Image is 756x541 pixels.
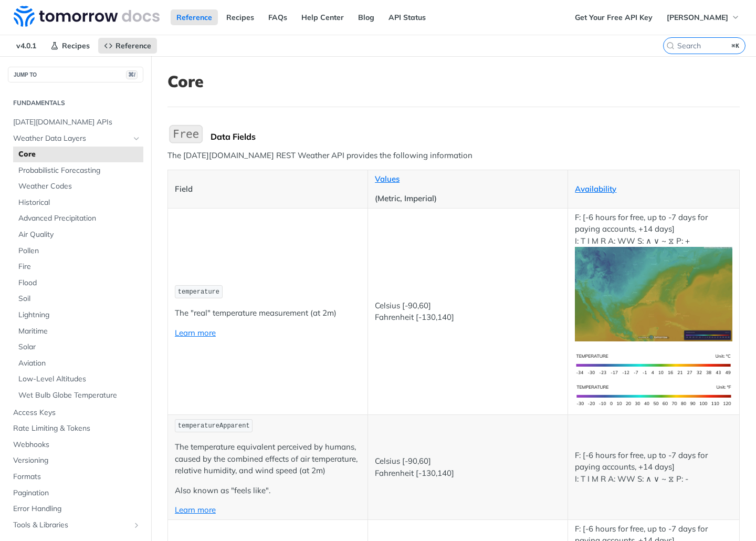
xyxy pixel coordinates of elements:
[13,520,130,530] span: Tools & Libraries
[18,181,141,192] span: Weather Codes
[167,72,740,91] h1: Core
[13,371,143,387] a: Low-Level Altitudes
[98,38,157,54] a: Reference
[13,356,143,371] a: Aviation
[8,421,143,436] a: Rate Limiting & Tokens
[18,230,141,240] span: Air Quality
[13,211,143,226] a: Advanced Precipitation
[18,294,141,304] span: Soil
[8,131,143,147] a: Weather Data LayersHide subpages for Weather Data Layers
[8,115,143,130] a: [DATE][DOMAIN_NAME] APIs
[175,307,361,319] p: The "real" temperature measurement (at 2m)
[575,359,732,369] span: Expand image
[18,213,141,224] span: Advanced Precipitation
[13,339,143,355] a: Solar
[178,288,219,296] span: temperature
[296,9,350,25] a: Help Center
[18,246,141,256] span: Pollen
[126,70,138,79] span: ⌘/
[10,38,42,54] span: v4.0.1
[175,328,216,338] a: Learn more
[262,9,293,25] a: FAQs
[175,441,361,477] p: The temperature equivalent perceived by humans, caused by the combined effects of air temperature...
[167,150,740,162] p: The [DATE][DOMAIN_NAME] REST Weather API provides the following information
[18,326,141,337] span: Maritime
[8,469,143,485] a: Formats
[13,117,141,128] span: [DATE][DOMAIN_NAME] APIs
[8,405,143,421] a: Access Keys
[18,390,141,401] span: Wet Bulb Globe Temperature
[13,423,141,434] span: Rate Limiting & Tokens
[13,472,141,482] span: Formats
[13,291,143,307] a: Soil
[13,324,143,339] a: Maritime
[8,67,143,82] button: JUMP TO⌘/
[8,453,143,469] a: Versioning
[661,9,745,25] button: [PERSON_NAME]
[666,41,675,50] svg: Search
[375,193,561,205] p: (Metric, Imperial)
[13,275,143,291] a: Flood
[18,262,141,272] span: Fire
[13,408,141,418] span: Access Keys
[375,300,561,324] p: Celsius [-90,60] Fahrenheit [-130,140]
[62,41,90,50] span: Recipes
[375,455,561,479] p: Celsius [-90,60] Fahrenheit [-130,140]
[8,501,143,517] a: Error Handling
[18,310,141,320] span: Lightning
[352,9,380,25] a: Blog
[8,98,143,108] h2: Fundamentals
[14,6,160,27] img: Tomorrow.io Weather API Docs
[13,227,143,243] a: Air Quality
[13,504,141,514] span: Error Handling
[18,342,141,352] span: Solar
[575,380,732,411] img: temperature-us
[18,358,141,369] span: Aviation
[8,437,143,453] a: Webhooks
[175,485,361,497] p: Also known as "feels like".
[575,184,616,194] a: Availability
[13,488,141,498] span: Pagination
[575,349,732,380] img: temperature-si
[178,422,250,430] span: temperatureApparent
[220,9,260,25] a: Recipes
[18,197,141,208] span: Historical
[13,455,141,466] span: Versioning
[575,390,732,400] span: Expand image
[18,165,141,176] span: Probabilistic Forecasting
[13,179,143,194] a: Weather Codes
[575,247,732,341] img: temperature
[13,133,130,144] span: Weather Data Layers
[13,440,141,450] span: Webhooks
[18,374,141,384] span: Low-Level Altitudes
[171,9,218,25] a: Reference
[18,278,141,288] span: Flood
[13,388,143,403] a: Wet Bulb Globe Temperature
[13,243,143,259] a: Pollen
[8,517,143,533] a: Tools & LibrariesShow subpages for Tools & Libraries
[383,9,432,25] a: API Status
[13,163,143,179] a: Probabilistic Forecasting
[375,174,400,184] a: Values
[132,521,141,529] button: Show subpages for Tools & Libraries
[175,505,216,515] a: Learn more
[115,41,151,50] span: Reference
[13,195,143,211] a: Historical
[569,9,658,25] a: Get Your Free API Key
[45,38,96,54] a: Recipes
[575,288,732,298] span: Expand image
[575,450,732,485] p: F: [-6 hours for free, up to -7 days for paying accounts, +14 days] I: T I M R A: WW S: ∧ ∨ ~ ⧖ P: -
[729,40,742,51] kbd: ⌘K
[13,259,143,275] a: Fire
[18,149,141,160] span: Core
[13,307,143,323] a: Lightning
[175,183,361,195] p: Field
[132,134,141,143] button: Hide subpages for Weather Data Layers
[13,147,143,162] a: Core
[211,131,740,142] div: Data Fields
[8,485,143,501] a: Pagination
[575,212,732,341] p: F: [-6 hours for free, up to -7 days for paying accounts, +14 days] I: T I M R A: WW S: ∧ ∨ ~ ⧖ P: +
[667,13,728,22] span: [PERSON_NAME]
